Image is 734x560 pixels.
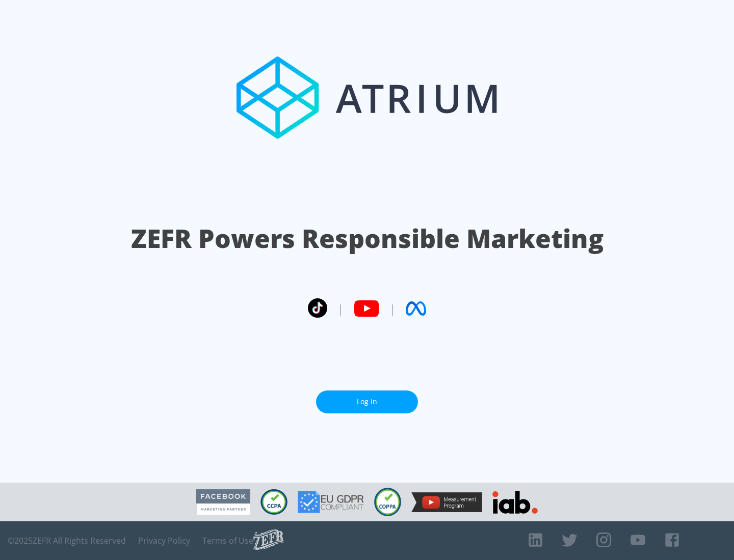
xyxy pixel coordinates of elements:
span: © 2025 ZEFR All Rights Reserved [8,536,126,546]
span: | [337,301,344,316]
h1: ZEFR Powers Responsible Marketing [131,221,604,256]
img: YouTube Measurement Program [411,492,482,512]
img: Facebook Marketing Partner [196,489,250,515]
a: Privacy Policy [138,536,190,546]
img: COPPA Compliant [374,488,401,516]
a: Log In [316,390,418,413]
img: IAB [492,491,538,514]
img: CCPA Compliant [260,489,287,515]
span: | [389,301,396,316]
img: GDPR Compliant [298,491,364,513]
a: Terms of Use [202,536,253,546]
